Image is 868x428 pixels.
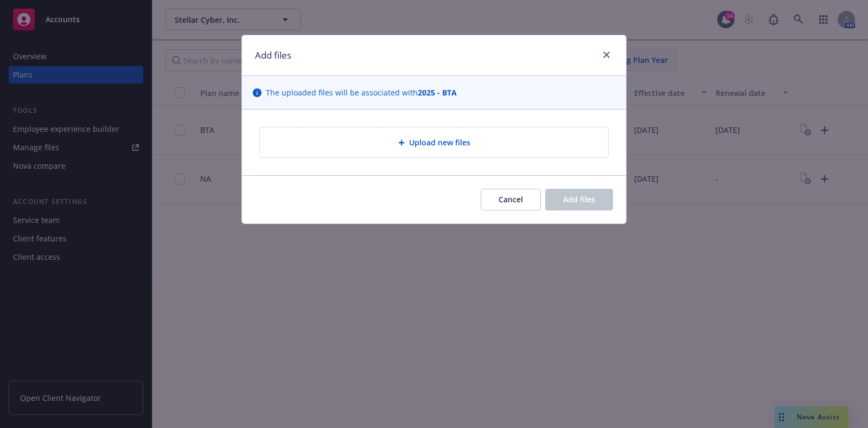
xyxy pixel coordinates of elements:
[418,87,457,98] strong: 2025 - BTA
[499,194,523,205] span: Cancel
[600,48,613,61] a: close
[255,48,291,62] h1: Add files
[409,137,470,148] span: Upload new files
[563,194,595,205] span: Add files
[481,189,541,210] button: Cancel
[259,127,609,158] div: Upload new files
[545,189,613,210] button: Add files
[266,87,457,98] span: The uploaded files will be associated with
